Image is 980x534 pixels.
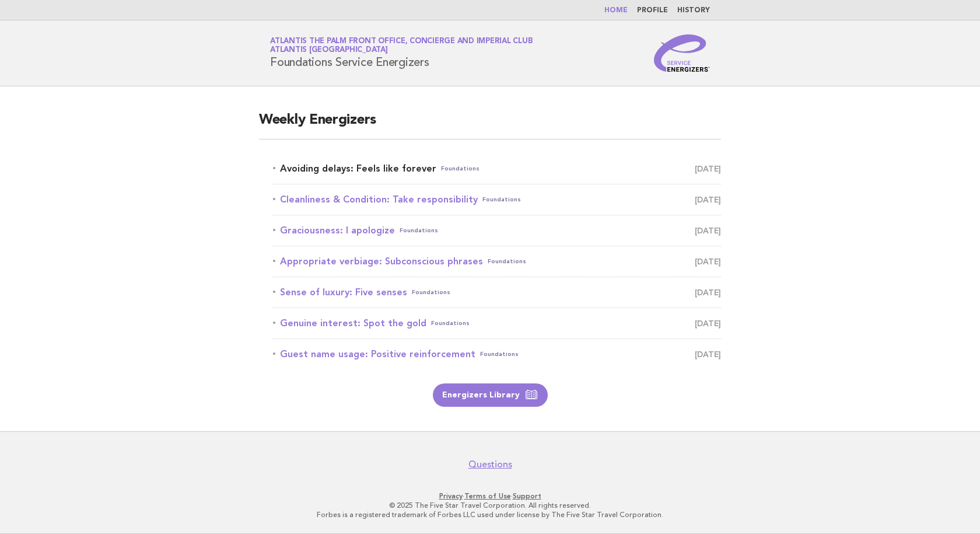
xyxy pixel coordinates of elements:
[654,34,710,72] img: Service Energizers
[482,191,521,208] span: Foundations
[431,315,470,331] span: Foundations
[433,383,548,407] a: Energizers Library
[273,253,721,270] a: Appropriate verbiage: Subconscious phrasesFoundations [DATE]
[513,492,541,500] a: Support
[695,191,721,208] span: [DATE]
[677,7,710,14] a: History
[412,284,450,301] span: Foundations
[480,346,519,362] span: Foundations
[273,284,721,301] a: Sense of luxury: Five sensesFoundations [DATE]
[273,191,721,208] a: Cleanliness & Condition: Take responsibilityFoundations [DATE]
[464,492,511,500] a: Terms of Use
[695,222,721,239] span: [DATE]
[488,253,526,270] span: Foundations
[273,160,721,177] a: Avoiding delays: Feels like foreverFoundations [DATE]
[695,253,721,270] span: [DATE]
[270,47,388,54] span: Atlantis [GEOGRAPHIC_DATA]
[604,7,628,14] a: Home
[273,315,721,331] a: Genuine interest: Spot the goldFoundations [DATE]
[133,491,847,501] p: · ·
[259,111,721,139] h2: Weekly Energizers
[133,510,847,519] p: Forbes is a registered trademark of Forbes LLC used under license by The Five Star Travel Corpora...
[637,7,668,14] a: Profile
[270,38,533,68] h1: Foundations Service Energizers
[270,37,533,54] a: Atlantis The Palm Front Office, Concierge and Imperial ClubAtlantis [GEOGRAPHIC_DATA]
[400,222,438,239] span: Foundations
[439,492,463,500] a: Privacy
[695,284,721,301] span: [DATE]
[441,160,480,177] span: Foundations
[695,315,721,331] span: [DATE]
[695,346,721,362] span: [DATE]
[695,160,721,177] span: [DATE]
[273,222,721,239] a: Graciousness: I apologizeFoundations [DATE]
[468,459,512,470] a: Questions
[133,501,847,510] p: © 2025 The Five Star Travel Corporation. All rights reserved.
[273,346,721,362] a: Guest name usage: Positive reinforcementFoundations [DATE]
